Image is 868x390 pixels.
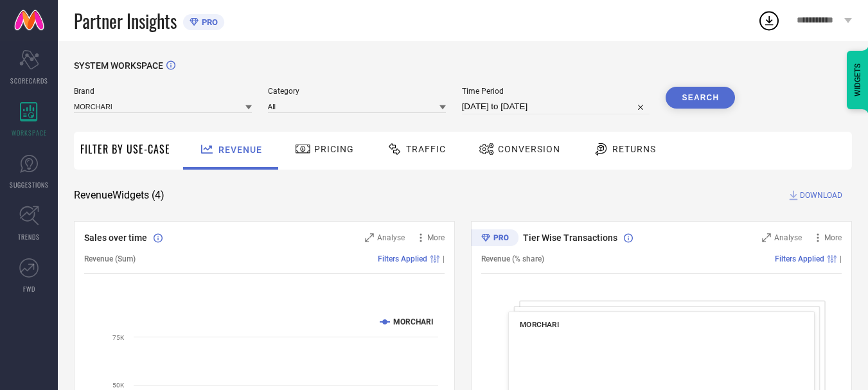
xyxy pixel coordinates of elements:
span: Time Period [462,87,650,96]
span: Revenue (% share) [481,254,544,263]
span: Sales over time [84,233,147,243]
span: Traffic [406,144,446,154]
span: Analyse [774,233,802,242]
span: Analyse [377,233,405,242]
span: FWD [23,284,35,294]
span: Tier Wise Transactions [523,233,617,243]
span: Conversion [498,144,560,154]
span: Partner Insights [74,8,177,34]
svg: Zoom [762,233,771,242]
span: TRENDS [18,232,40,242]
button: Search [666,87,735,109]
span: Revenue Widgets ( 4 ) [74,189,164,202]
div: Open download list [757,9,781,32]
span: More [427,233,445,242]
span: | [443,254,445,263]
span: Returns [612,144,656,154]
div: Premium [471,229,518,249]
span: Revenue (Sum) [84,254,136,263]
span: Filter By Use-Case [80,141,170,157]
span: PRO [199,17,218,27]
span: SYSTEM WORKSPACE [74,60,163,71]
span: MORCHARI [520,320,559,329]
span: DOWNLOAD [800,189,842,202]
span: SCORECARDS [10,76,48,85]
span: Brand [74,87,252,96]
span: SUGGESTIONS [10,180,49,190]
svg: Zoom [365,233,374,242]
text: 50K [112,382,125,389]
span: Filters Applied [378,254,427,263]
span: Category [268,87,446,96]
span: Filters Applied [775,254,824,263]
input: Select time period [462,99,650,114]
span: Pricing [314,144,354,154]
span: WORKSPACE [12,128,47,137]
text: 75K [112,334,125,341]
text: MORCHARI [393,317,434,326]
span: | [840,254,842,263]
span: More [824,233,842,242]
span: Revenue [218,145,262,155]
